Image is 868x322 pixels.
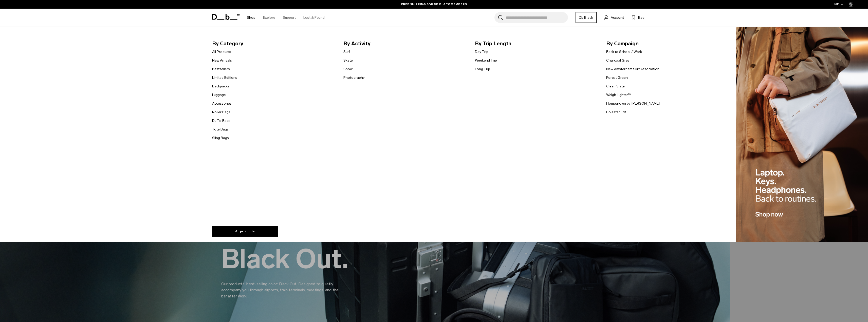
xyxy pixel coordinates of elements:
a: Skate [343,58,353,63]
span: Bag [638,15,644,20]
a: Explore [263,9,275,27]
span: Account [611,15,624,20]
span: By Category [212,40,336,48]
a: Polestar Edt. [606,109,627,115]
a: Lost & Found [303,9,325,27]
span: By Activity [343,40,467,48]
a: New Amsterdam Surf Association [606,66,659,72]
a: Weigh Lighter™ [606,92,631,98]
a: Support [283,9,296,27]
a: New Arrivals [212,58,232,63]
a: FREE SHIPPING FOR DB BLACK MEMBERS [401,2,467,7]
a: Roller Bags [212,109,230,115]
nav: Main Navigation [243,9,328,27]
a: Charcoal Grey [606,58,630,63]
a: All Products [212,49,231,54]
a: Limited Editions [212,75,237,80]
a: Shop [247,9,255,27]
a: Bestsellers [212,66,230,72]
a: Backpacks [212,84,229,89]
a: Duffel Bags [212,118,230,123]
a: Long Trip [475,66,490,72]
a: Account [604,14,624,21]
a: Snow [343,66,353,72]
a: Surf [343,49,350,54]
a: Day Trip [475,49,488,54]
a: Weekend Trip [475,58,497,63]
span: By Campaign [606,40,730,48]
a: Db Black [576,12,597,23]
a: Homegrown by [PERSON_NAME] [606,101,660,106]
a: Forest Green [606,75,628,80]
button: Bag [632,14,644,21]
a: Luggage [212,92,226,98]
a: Accessories [212,101,232,106]
a: Photography [343,75,365,80]
a: Back to School / Work [606,49,642,54]
a: Clean Slate [606,84,625,89]
span: By Trip Length [475,40,598,48]
a: Sling Bags [212,135,229,141]
a: All products [212,226,278,237]
a: Tote Bags [212,127,229,132]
